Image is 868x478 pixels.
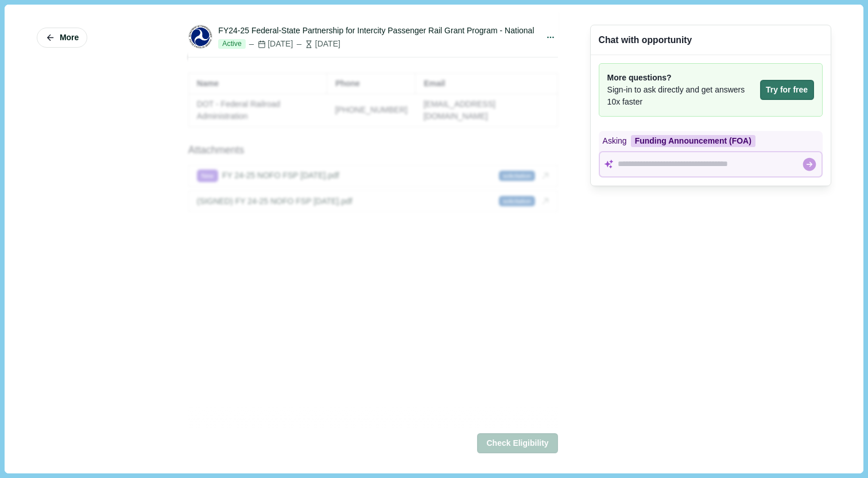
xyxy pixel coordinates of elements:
[37,28,87,48] button: More
[599,33,692,47] div: Chat with opportunity
[295,38,340,50] div: [DATE]
[631,135,755,147] div: Funding Announcement (FOA)
[599,131,823,151] div: Asking
[607,72,756,84] span: More questions?
[218,25,534,37] div: FY24-25 Federal-State Partnership for Intercity Passenger Rail Grant Program - National
[760,80,814,100] button: Try for free
[247,38,293,50] div: [DATE]
[477,433,557,453] button: Check Eligibility
[218,39,245,49] span: Active
[60,33,79,43] span: More
[607,84,756,108] span: Sign-in to ask directly and get answers 10x faster
[189,25,212,48] img: DOT.png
